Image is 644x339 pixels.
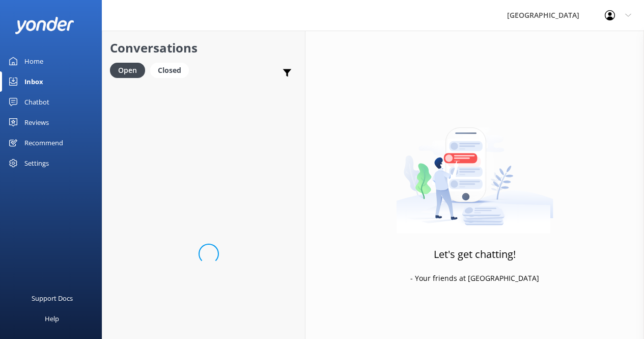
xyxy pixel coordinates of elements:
div: Help [45,308,59,329]
div: Open [110,63,145,78]
a: Closed [150,64,194,75]
div: Settings [24,153,49,173]
div: Chatbot [24,92,49,112]
a: Open [110,64,150,75]
div: Reviews [24,112,49,133]
h2: Conversations [110,38,297,58]
img: yonder-white-logo.png [15,17,74,34]
div: Support Docs [32,288,73,308]
h3: Let's get chatting! [434,246,516,263]
div: Closed [150,63,189,78]
div: Recommend [24,133,63,153]
p: - Your friends at [GEOGRAPHIC_DATA] [410,273,539,284]
div: Home [24,51,43,71]
img: artwork of a man stealing a conversation from at giant smartphone [396,106,553,233]
div: Inbox [24,71,43,92]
